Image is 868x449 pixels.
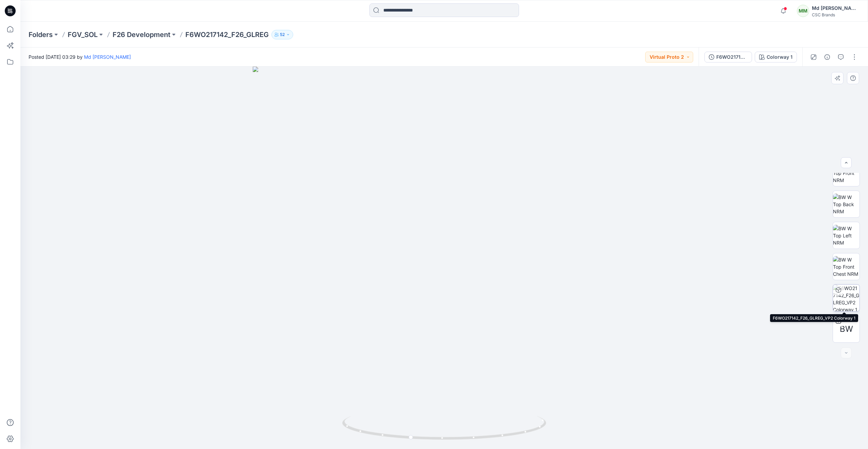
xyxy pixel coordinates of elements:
[833,256,859,277] img: BW W Top Front Chest NRM
[833,285,859,311] img: F6WO217142_F26_GLREG_VP2 Colorway 1
[84,54,131,60] a: Md [PERSON_NAME]
[271,30,293,39] button: 52
[797,5,809,17] div: MM
[280,31,285,38] p: 52
[704,52,752,62] button: F6WO217142_F26_GLREG_VP2
[767,53,792,61] div: Colorway 1
[185,30,269,39] p: F6WO217142_F26_GLREG
[833,162,859,184] img: BW W Top Front NRM
[833,225,859,246] img: BW W Top Left NRM
[812,4,859,12] div: Md [PERSON_NAME]
[840,323,853,335] span: BW
[716,53,748,61] div: F6WO217142_F26_GLREG_VP2
[812,12,859,17] div: CSC Brands
[822,52,833,62] button: Details
[29,53,131,60] span: Posted [DATE] 03:29 by
[29,30,53,39] a: Folders
[833,194,859,215] img: BW W Top Back NRM
[755,52,797,62] button: Colorway 1
[68,30,98,39] a: FGV_SOL
[113,30,170,39] a: F26 Development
